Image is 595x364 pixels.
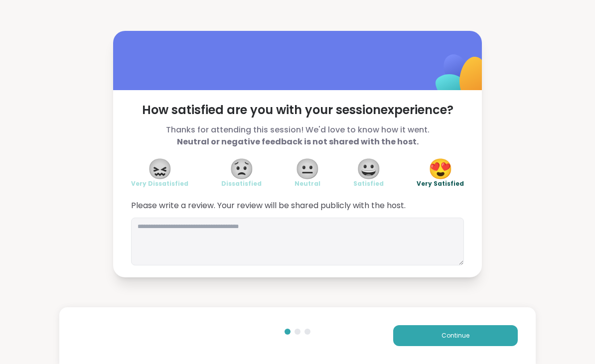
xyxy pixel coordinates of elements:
[148,160,172,178] span: 😖
[131,124,464,148] span: Thanks for attending this session! We'd love to know how it went.
[442,331,469,340] span: Continue
[393,325,518,346] button: Continue
[221,180,262,188] span: Dissatisfied
[356,160,381,178] span: 😀
[177,136,419,147] b: Neutral or negative feedback is not shared with the host.
[131,180,188,188] span: Very Dissatisfied
[353,180,384,188] span: Satisfied
[295,160,320,178] span: 😐
[417,180,464,188] span: Very Satisfied
[412,28,511,127] img: ShareWell Logomark
[428,160,453,178] span: 😍
[131,102,464,118] span: How satisfied are you with your session experience?
[131,200,464,212] span: Please write a review. Your review will be shared publicly with the host.
[295,180,320,188] span: Neutral
[229,160,254,178] span: 😟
